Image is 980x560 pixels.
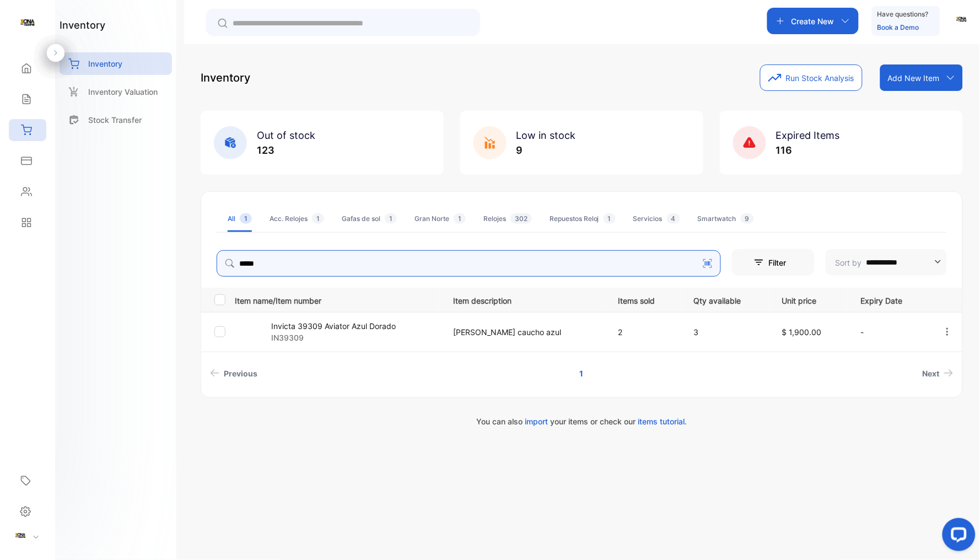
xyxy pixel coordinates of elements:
ul: Pagination [201,363,962,384]
button: avatar [954,8,970,34]
span: Out of stock [257,130,315,141]
span: 4 [667,213,680,224]
a: Next page [918,363,958,384]
span: 1 [604,213,616,224]
p: Sort by [836,257,862,268]
span: 1 [312,213,324,224]
img: avatar [954,11,970,28]
span: import [525,417,548,426]
p: Item name/Item number [235,293,439,306]
button: Run Stock Analysis [760,64,863,91]
p: Invicta 39309 Aviator Azul Dorado [271,320,396,332]
p: 2 [618,326,671,338]
p: Inventory Valuation [88,86,158,98]
iframe: LiveChat chat widget [934,514,980,560]
p: 3 [694,326,760,338]
div: Servicios [633,214,680,224]
img: item [235,317,262,344]
span: Next [923,368,940,379]
p: Inventory [201,69,250,86]
img: logo [19,14,36,31]
span: 1 [240,213,252,224]
div: Acc. Relojes [270,214,324,224]
a: Previous page [206,363,262,384]
p: Stock Transfer [88,114,142,126]
img: profile [12,527,29,544]
p: Items sold [618,293,671,306]
span: 1 [385,213,397,224]
p: 116 [776,143,840,158]
p: 9 [516,143,576,158]
p: Expiry Date [861,293,920,306]
span: Low in stock [516,130,576,141]
h1: inventory [60,18,105,33]
a: Page 1 is your current page [567,363,597,384]
p: [PERSON_NAME] caucho azul [453,326,596,338]
span: 9 [741,213,754,224]
a: Inventory [60,52,172,75]
p: - [861,326,920,338]
div: Relojes [483,214,532,224]
button: Create New [767,8,859,34]
p: Unit price [782,293,838,306]
p: Item description [453,293,596,306]
span: 1 [454,213,466,224]
span: Previous [224,368,257,379]
a: Book a Demo [877,23,919,31]
p: Create New [791,15,834,27]
p: IN39309 [271,332,396,343]
span: Expired Items [776,130,840,141]
a: Inventory Valuation [60,80,172,103]
p: You can also your items or check our [201,416,963,427]
div: Repuestos Reloj [550,214,616,224]
span: items tutorial. [638,417,687,426]
div: All [228,214,252,224]
p: Add New Item [888,72,940,84]
div: Gran Norte [414,214,466,224]
div: Gafas de sol [342,214,397,224]
button: Sort by [826,249,947,276]
a: Stock Transfer [60,109,172,131]
p: 123 [257,143,315,158]
span: $ 1,900.00 [782,327,822,337]
p: Have questions? [877,9,929,20]
div: Smartwatch [698,214,754,224]
p: Qty available [694,293,760,306]
p: Inventory [88,58,122,69]
span: 302 [510,213,532,224]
